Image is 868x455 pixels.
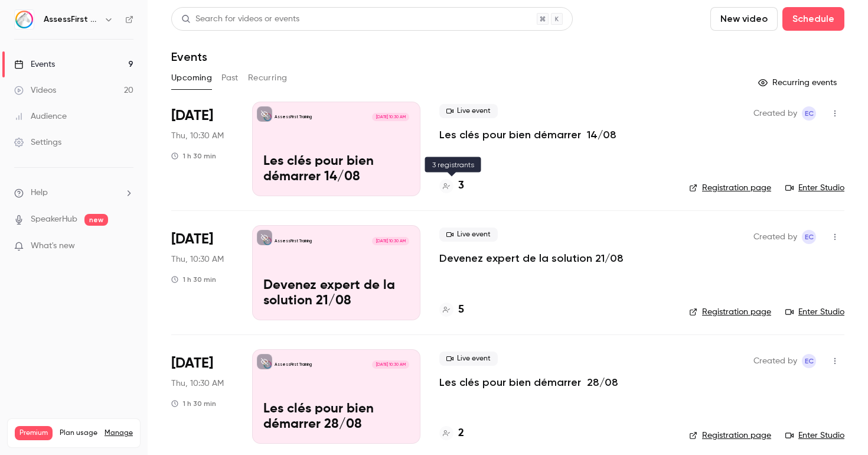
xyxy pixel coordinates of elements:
[802,230,816,244] span: Emmanuelle Cortes
[805,106,814,121] span: EC
[275,362,312,368] p: AssessFirst Training
[458,178,464,194] h4: 3
[802,354,816,368] span: Emmanuelle Cortes
[105,428,133,438] a: Manage
[14,187,133,199] li: help-dropdown-opener
[785,306,844,318] a: Enter Studio
[439,178,464,194] a: 3
[171,253,224,265] span: Thu, 10:30 AM
[689,430,771,441] a: Registration page
[31,187,48,199] span: Help
[252,225,420,320] a: Devenez expert de la solution 21/08AssessFirst Training[DATE] 10:30 AMDevenez expert de la soluti...
[60,428,97,438] span: Plan usage
[458,302,464,318] h4: 5
[805,230,814,244] span: EC
[171,399,216,408] div: 1 h 30 min
[263,278,409,309] p: Devenez expert de la solution 21/08
[689,306,771,318] a: Registration page
[248,69,288,87] button: Recurring
[458,425,464,441] h4: 2
[753,230,797,244] span: Created by
[710,7,778,31] button: New video
[221,69,239,87] button: Past
[14,136,61,148] div: Settings
[372,237,409,245] span: [DATE] 10:30 AM
[15,426,53,440] span: Premium
[119,241,133,252] iframe: Noticeable Trigger
[171,106,213,125] span: [DATE]
[372,360,409,369] span: [DATE] 10:30 AM
[171,378,224,389] span: Thu, 10:30 AM
[14,58,55,70] div: Events
[252,349,420,444] a: Les clés pour bien démarrer 28/08AssessFirst Training[DATE] 10:30 AMLes clés pour bien démarrer 2...
[171,354,213,373] span: [DATE]
[372,113,409,121] span: [DATE] 10:30 AM
[782,7,844,31] button: Schedule
[439,425,464,441] a: 2
[785,430,844,441] a: Enter Studio
[171,230,213,249] span: [DATE]
[31,240,75,252] span: What's new
[753,73,844,92] button: Recurring events
[171,102,233,196] div: Aug 14 Thu, 10:30 AM (Europe/Paris)
[171,225,233,320] div: Aug 21 Thu, 10:30 AM (Europe/Paris)
[171,50,207,64] h1: Events
[171,69,212,87] button: Upcoming
[439,352,498,366] span: Live event
[44,14,99,25] h6: AssessFirst Training
[439,227,498,242] span: Live event
[275,238,312,244] p: AssessFirst Training
[689,182,771,194] a: Registration page
[753,354,797,368] span: Created by
[171,151,216,161] div: 1 h 30 min
[439,128,616,142] a: Les clés pour bien démarrer 14/08
[439,251,624,265] a: Devenez expert de la solution 21/08
[263,154,409,185] p: Les clés pour bien démarrer 14/08
[252,102,420,196] a: Les clés pour bien démarrer 14/08AssessFirst Training[DATE] 10:30 AMLes clés pour bien démarrer 1...
[171,349,233,444] div: Aug 28 Thu, 10:30 AM (Europe/Paris)
[14,84,56,96] div: Videos
[263,402,409,433] p: Les clés pour bien démarrer 28/08
[753,106,797,121] span: Created by
[171,275,216,284] div: 1 h 30 min
[439,375,618,389] a: Les clés pour bien démarrer 28/08
[439,302,464,318] a: 5
[171,130,224,142] span: Thu, 10:30 AM
[275,114,312,120] p: AssessFirst Training
[15,10,34,29] img: AssessFirst Training
[84,214,108,226] span: new
[181,13,299,25] div: Search for videos or events
[14,110,67,122] div: Audience
[439,104,498,118] span: Live event
[802,106,816,121] span: Emmanuelle Cortes
[31,213,77,226] a: SpeakerHub
[805,354,814,368] span: EC
[785,182,844,194] a: Enter Studio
